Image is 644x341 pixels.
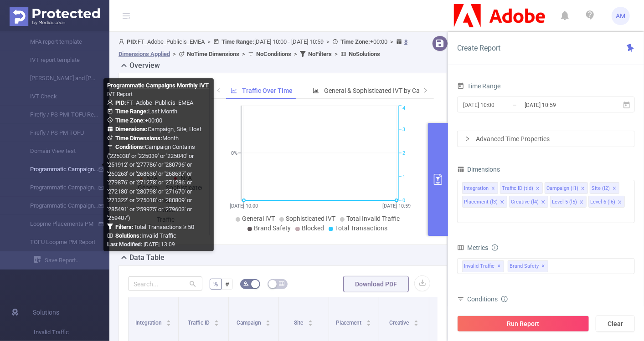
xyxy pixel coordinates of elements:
[129,252,165,263] h2: Data Table
[413,319,419,324] div: Sort
[542,261,546,272] span: ✕
[592,183,610,194] div: Site (l2)
[501,296,508,302] i: icon: info-circle
[524,99,598,111] input: End date
[302,224,324,232] span: Blocked
[509,196,548,208] li: Creative (l4)
[286,215,335,222] span: Sophisticated IVT
[366,319,371,324] div: Sort
[254,224,291,232] span: Brand Safety
[467,295,508,303] span: Conditions
[18,124,98,142] a: Firefly / PS PM TOFU
[231,87,237,94] i: icon: line-chart
[500,200,505,205] i: icon: close
[579,200,584,205] i: icon: close
[336,320,363,326] span: Placement
[34,251,109,270] a: Save Report...
[346,215,400,222] span: Total Invalid Traffic
[588,196,625,208] li: Level 6 (l6)
[107,99,115,105] i: icon: user
[413,319,418,321] i: icon: caret-up
[107,241,175,248] span: [DATE] 13:09
[107,241,142,248] b: Last Modified:
[242,215,275,222] span: General IVT
[266,319,271,321] i: icon: caret-up
[498,261,501,272] span: ✕
[118,38,407,57] span: FT_Adobe_Publicis_EMEA [DATE] 10:00 - [DATE] 10:59 +00:00
[324,38,332,45] span: >
[115,135,162,142] b: Time Dimensions :
[115,224,194,230] span: Total Transactions ≥ 50
[402,174,405,180] tspan: 1
[596,316,635,332] button: Clear
[18,197,98,215] a: Programmatic Campaigns Monthly Blocked
[294,320,305,326] span: Site
[188,320,211,326] span: Traffic ID
[115,99,126,106] b: PID:
[128,276,202,291] input: Search...
[545,182,588,194] li: Campaign (l1)
[166,319,171,324] div: Sort
[225,280,229,288] span: #
[115,126,148,132] b: Dimensions :
[332,51,340,57] span: >
[231,150,237,156] tspan: 0%
[335,224,387,232] span: Total Transactions
[612,186,617,192] i: icon: close
[135,320,163,326] span: Integration
[216,87,222,93] i: icon: left
[18,160,98,178] a: Programmatic Campaigns Monthly IVT
[616,7,626,25] span: AM
[18,233,98,251] a: TOFU Loopme PM Report
[170,51,179,57] span: >
[308,319,313,321] i: icon: caret-up
[500,182,543,194] li: Traffic ID (tid)
[18,106,98,124] a: Firefly / PS PMI TOFU Report
[402,106,405,112] tspan: 4
[462,182,498,194] li: Integration
[423,87,428,93] i: icon: right
[550,196,587,208] li: Level 5 (l5)
[107,143,195,221] span: Campaign Contains ('225038' or '225039' or '225040' or '251912' or '277786' or '280796' or '26026...
[387,38,396,45] span: >
[115,135,179,142] span: Month
[366,319,371,321] i: icon: caret-up
[243,281,249,286] i: icon: bg-colors
[618,200,622,205] i: icon: close
[187,51,239,57] b: No Time Dimensions
[457,244,488,251] span: Metrics
[239,51,248,57] span: >
[340,38,370,45] b: Time Zone:
[18,142,98,160] a: Domain View test
[115,224,134,230] b: Filters :
[491,186,495,192] i: icon: close
[581,186,585,192] i: icon: close
[222,38,254,45] b: Time Range:
[205,38,213,45] span: >
[265,319,271,324] div: Sort
[349,51,380,57] b: No Solutions
[18,33,98,51] a: MFA report template
[457,44,500,52] span: Create Report
[213,280,218,288] span: %
[457,82,500,90] span: Time Range
[464,183,489,194] div: Integration
[590,196,615,208] div: Level 6 (l6)
[457,316,589,332] button: Run Report
[308,51,332,57] b: No Filters
[10,7,100,26] img: Protected Media
[313,87,319,94] i: icon: bar-chart
[214,319,219,321] i: icon: caret-up
[166,322,171,325] i: icon: caret-down
[18,69,98,87] a: [PERSON_NAME] and [PERSON_NAME] PM Report Template
[242,87,293,94] span: Traffic Over Time
[366,322,371,325] i: icon: caret-down
[382,203,411,209] tspan: [DATE] 10:59
[107,91,133,97] span: IVT Report
[266,322,271,325] i: icon: caret-down
[457,166,500,173] span: Dimensions
[127,38,138,45] b: PID:
[402,198,405,204] tspan: 0
[541,200,546,205] i: icon: close
[230,203,258,209] tspan: [DATE] 10:00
